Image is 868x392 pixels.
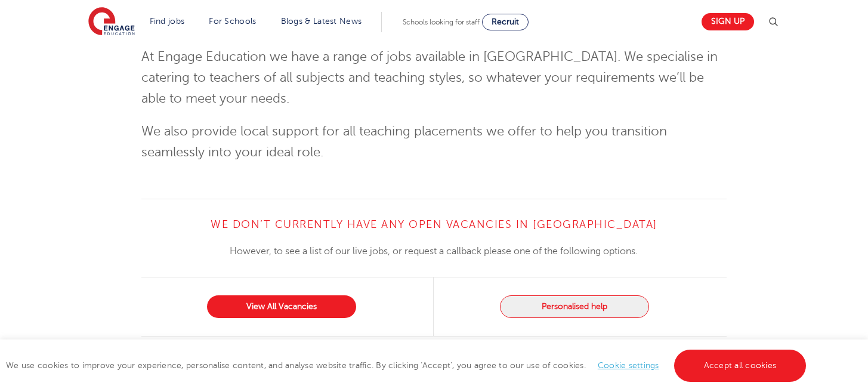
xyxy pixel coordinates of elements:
span: At Engage Education we have a range of jobs available in [GEOGRAPHIC_DATA]. We specialise in cate... [141,50,718,106]
button: Personalised help [500,295,649,318]
span: Schools looking for staff [403,18,480,26]
img: Engage Education [88,7,135,37]
span: Recruit [492,17,519,26]
a: Accept all cookies [674,350,807,382]
a: Find jobs [150,17,185,26]
a: Blogs & Latest News [281,17,362,26]
a: View All Vacancies [207,295,356,318]
span: We also provide local support for all teaching placements we offer to help you transition seamles... [141,124,667,159]
h4: We don’t currently have any open vacancies in [GEOGRAPHIC_DATA] [141,217,727,232]
a: Sign up [702,13,754,30]
a: For Schools [209,17,256,26]
span: We use cookies to improve your experience, personalise content, and analyse website traffic. By c... [6,361,809,370]
p: However, to see a list of our live jobs, or request a callback please one of the following options. [141,243,727,259]
a: Cookie settings [598,361,659,370]
a: Recruit [482,14,529,30]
